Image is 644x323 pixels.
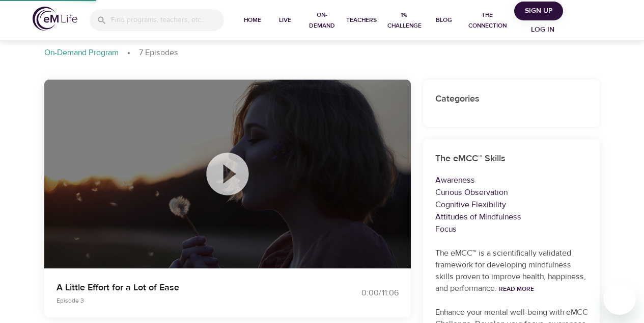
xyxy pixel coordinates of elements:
[240,15,265,26] span: Home
[514,2,563,20] button: Sign Up
[435,198,588,211] p: Cognitive Flexibility
[385,10,423,31] span: 1% Challenge
[139,47,178,59] p: 7 Episodes
[518,20,567,39] button: Log in
[111,9,224,31] input: Find programs, teachers, etc...
[435,92,588,107] h6: Categories
[57,281,310,294] p: A Little Effort for a Lot of Ease
[44,47,600,59] nav: breadcrumb
[435,211,588,223] p: Attitudes of Mindfulness
[603,282,636,315] iframe: Button to launch messaging window
[522,23,563,36] span: Log in
[435,152,588,166] h6: The eMCC™ Skills
[518,5,559,17] span: Sign Up
[435,247,588,294] p: The eMCC™ is a scientifically validated framework for developing mindfulness skills proven to imp...
[432,15,456,26] span: Blog
[346,15,377,26] span: Teachers
[273,15,297,26] span: Live
[57,296,310,305] p: Episode 3
[499,285,534,293] a: Read More
[33,7,77,31] img: logo
[435,223,588,235] p: Focus
[305,10,338,31] span: On-Demand
[435,174,588,186] p: Awareness
[322,287,399,299] div: 0:00 / 11:06
[44,47,119,59] p: On-Demand Program
[435,186,588,198] p: Curious Observation
[464,10,510,31] span: The Connection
